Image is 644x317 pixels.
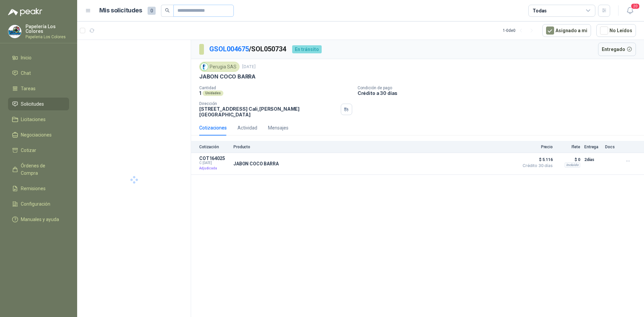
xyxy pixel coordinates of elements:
span: Crédito 30 días [519,164,553,168]
span: Manuales y ayuda [21,216,59,223]
span: Configuración [21,200,50,208]
a: Manuales y ayuda [8,213,69,226]
a: Órdenes de Compra [8,159,69,179]
p: Cantidad [199,86,352,90]
span: Cotizar [21,147,36,154]
p: Crédito a 30 días [358,90,641,96]
span: Chat [21,69,31,77]
p: Adjudicada [199,165,229,172]
p: Flete [557,145,580,149]
div: En tránsito [292,45,322,53]
a: GSOL004675 [209,45,249,53]
div: Mensajes [268,124,288,131]
p: Condición de pago [358,86,641,90]
p: Cotización [199,145,229,149]
span: Inicio [21,54,32,61]
p: Producto [233,145,515,149]
div: Todas [533,7,547,14]
a: Licitaciones [8,113,69,126]
a: Negociaciones [8,128,69,141]
span: Tareas [21,85,36,92]
div: Unidades [203,91,223,96]
p: 2 días [584,156,601,164]
a: Cotizar [8,144,69,157]
div: Incluido [565,162,580,168]
p: [STREET_ADDRESS] Cali , [PERSON_NAME][GEOGRAPHIC_DATA] [199,106,338,117]
p: $ 0 [557,156,580,164]
span: Licitaciones [21,116,46,123]
img: Company Logo [8,25,21,38]
p: [DATE] [242,64,256,70]
span: Negociaciones [21,131,52,139]
a: Inicio [8,51,69,64]
p: Docs [605,145,619,149]
div: Cotizaciones [199,124,227,131]
p: Entrega [584,145,601,149]
a: Chat [8,67,69,80]
p: COT164025 [199,156,229,161]
div: 1 - 0 de 0 [503,25,537,36]
div: Perugia SAS [199,62,239,72]
span: Órdenes de Compra [21,162,63,177]
img: Logo peakr [8,8,42,16]
p: Precio [519,145,553,149]
p: JABON COCO BARRA [199,73,256,80]
a: Configuración [8,198,69,210]
button: Entregado [598,43,636,56]
span: C: [DATE] [199,161,229,165]
p: 1 [199,90,201,96]
div: Actividad [237,124,257,131]
p: Papeleria Los Colores [25,35,69,39]
button: No Leídos [596,24,636,37]
span: Remisiones [21,185,46,192]
span: search [165,8,170,13]
h1: Mis solicitudes [99,6,142,15]
p: Dirección [199,101,338,106]
p: Papelería Los Colores [25,24,69,34]
img: Company Logo [201,63,208,70]
button: 20 [624,5,636,17]
span: 20 [631,3,640,9]
p: / SOL050734 [209,44,287,54]
p: JABON COCO BARRA [233,161,279,166]
a: Tareas [8,82,69,95]
span: 0 [148,7,156,15]
span: Solicitudes [21,100,44,108]
a: Solicitudes [8,98,69,110]
span: $ 5.116 [519,156,553,164]
a: Remisiones [8,182,69,195]
button: Asignado a mi [542,24,591,37]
